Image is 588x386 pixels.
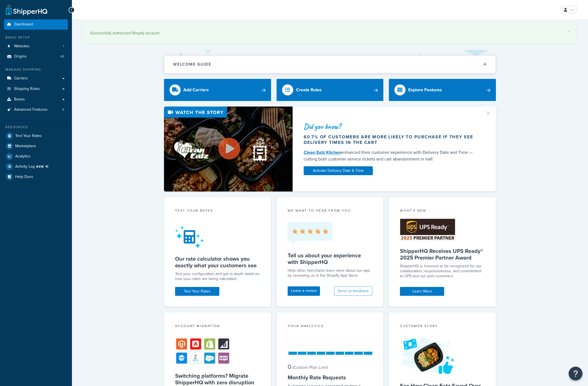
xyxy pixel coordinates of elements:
a: Origins49 [4,51,68,62]
a: Shipping Rules [4,84,68,94]
a: Carriers [4,73,68,84]
p: Help other merchants learn more about our app by reviewing us in the Shopify App Store. [288,268,373,278]
a: Add Carriers [164,79,271,101]
button: Welcome Guide [164,56,496,73]
a: Test Your Rates [175,287,219,296]
a: Test Your Rates [4,131,68,141]
a: Advanced Features6 [4,105,68,115]
span: Activity Log [15,163,51,170]
div: enhanced their customer experience with Delivery Date and Time — cutting both customer service ti... [304,149,478,162]
span: Origins [14,54,27,59]
span: Dashboard [14,22,33,27]
div: Manage Shipping [4,67,68,72]
a: Websites1 [4,41,68,51]
div: Customer Story [400,323,485,330]
a: Activity LogNEW [4,162,68,172]
h5: ShipperHQ Receives UPS Ready® 2025 Premier Partner Award [400,248,485,261]
span: 0 [288,362,291,371]
div: Resources [4,125,68,129]
a: Learn More [400,287,444,296]
h5: Monthly Rate Requests [288,374,373,381]
div: Add Carriers [183,86,209,94]
li: Advanced Features [4,105,68,115]
div: What's New [400,208,485,214]
div: Did you know? [304,123,478,130]
span: Test Your Rates [15,134,42,138]
a: Boxes [4,94,68,105]
img: Video thumbnail [164,107,293,191]
button: Send us feedback [334,286,372,296]
h5: Our rate calculator shows you exactly what your customers see [175,255,260,269]
h2: Welcome Guide [173,62,211,66]
div: Successfully authorized Shopify account [90,29,570,37]
p: ShipperHQ is honored to be recognized for our collaboration, responsiveness, and commitment to UP... [400,264,485,279]
p: we want to hear from you [288,208,373,213]
a: Marketplace [4,141,68,151]
span: Shipping Rules [14,87,40,91]
span: Help Docs [15,175,33,179]
span: NEW [36,164,51,169]
a: Help Docs [4,172,68,182]
button: Open Resource Center [569,367,582,380]
a: Create Rules [277,79,384,101]
a: Dashboard [4,19,68,30]
a: × [568,29,570,34]
li: [object Object] [4,162,68,172]
span: Boxes [14,97,25,102]
a: Clean Eatz Kitchen [304,149,341,156]
a: Leave a review [288,286,320,296]
span: 6 [62,107,64,112]
span: Websites [14,44,30,49]
a: Activate Delivery Date & Time [304,166,373,175]
a: Analytics [4,151,68,161]
div: Basic Setup [4,35,68,40]
div: Test your configuration and get in-depth detail on how your rates are being calculated. [175,271,260,281]
span: 49 [60,54,64,59]
h5: Tell us about your experience with ShipperHQ [288,252,373,265]
span: Carriers [14,76,28,81]
span: Marketplace [15,144,36,149]
div: 60.7% of customers are more likely to purchase if they see delivery times in the cart [304,134,478,145]
span: Advanced Features [14,107,48,112]
div: Account Migration [175,323,260,330]
div: Test your rates [175,208,260,214]
h5: Switching platforms? Migrate ShipperHQ with zero disruption [175,372,260,386]
div: Create Rules [296,86,322,94]
li: Origins [4,51,68,62]
div: Explore Features [408,86,442,94]
span: Analytics [15,154,30,159]
div: Your Analytics [288,323,373,330]
li: Websites [4,41,68,51]
span: 1 [63,44,64,49]
a: Explore Features [389,79,496,101]
small: / Custom Plan Limit [292,364,328,371]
